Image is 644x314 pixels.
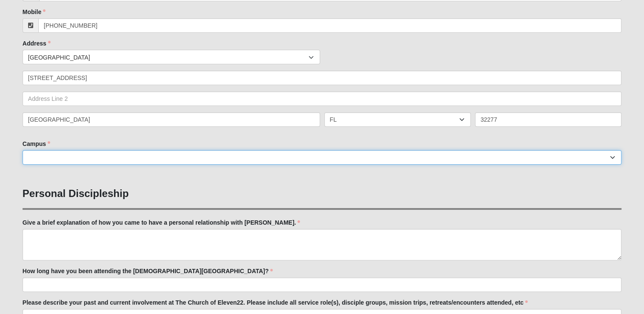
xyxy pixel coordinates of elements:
label: How long have you been attending the [DEMOGRAPHIC_DATA][GEOGRAPHIC_DATA]? [23,267,273,275]
input: Address Line 2 [23,91,621,106]
h3: Personal Discipleship [23,188,621,200]
span: [GEOGRAPHIC_DATA] [28,50,309,65]
label: Give a brief explanation of how you came to have a personal relationship with [PERSON_NAME]. [23,218,301,227]
label: Please describe your past and current involvement at The Church of Eleven22. Please include all s... [23,298,528,307]
label: Campus [23,140,50,148]
input: City [23,112,320,127]
label: Mobile [23,8,46,16]
input: Zip [475,112,621,127]
input: Address Line 1 [23,71,621,85]
label: Address [23,39,51,48]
